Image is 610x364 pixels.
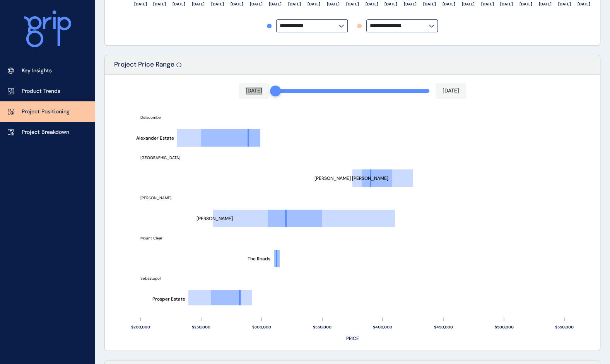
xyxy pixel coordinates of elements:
p: Project Positioning [22,108,70,116]
p: Key Insights [22,67,52,75]
text: [DATE] [481,2,494,7]
text: [GEOGRAPHIC_DATA] [140,155,180,160]
p: Project Price Range [114,60,174,74]
text: [DATE] [134,2,147,7]
text: [DATE] [404,2,417,7]
text: [DATE] [539,2,552,7]
text: [DATE] [211,2,224,7]
text: [PERSON_NAME] [PERSON_NAME] [314,175,388,181]
text: Alexander Estate [136,135,174,141]
text: [DATE] [327,2,340,7]
p: [DATE] [246,87,262,95]
text: [DATE] [558,2,571,7]
p: Project Breakdown [22,128,69,136]
text: [DATE] [519,2,532,7]
text: PRICE [346,335,359,342]
text: [DATE] [366,2,378,7]
text: $550,000 [555,325,574,330]
text: $450,000 [434,325,453,330]
text: Delacombe [140,115,161,120]
text: $200,000 [131,325,150,330]
text: [DATE] [443,2,455,7]
text: [DATE] [578,2,590,7]
text: Mount Clear [140,236,162,241]
text: $400,000 [373,325,392,330]
text: Sebastopol [140,276,161,281]
text: $250,000 [192,325,210,330]
text: [DATE] [423,2,436,7]
text: [DATE] [500,2,513,7]
text: [DATE] [269,2,282,7]
text: [DATE] [250,2,263,7]
text: [DATE] [153,2,166,7]
text: $350,000 [313,325,331,330]
text: $300,000 [252,325,271,330]
text: [DATE] [192,2,205,7]
text: Prosper Estate [152,296,185,302]
text: [DATE] [308,2,320,7]
text: $500,000 [495,325,514,330]
p: [DATE] [443,87,459,95]
text: [DATE] [173,2,185,7]
text: [DATE] [384,2,397,7]
text: [DATE] [346,2,359,7]
text: [PERSON_NAME] [196,215,233,222]
p: Product Trends [22,87,60,95]
text: The Roads [248,256,270,262]
text: [DATE] [462,2,475,7]
text: [DATE] [288,2,301,7]
text: [PERSON_NAME] [140,195,171,200]
text: [DATE] [231,2,243,7]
